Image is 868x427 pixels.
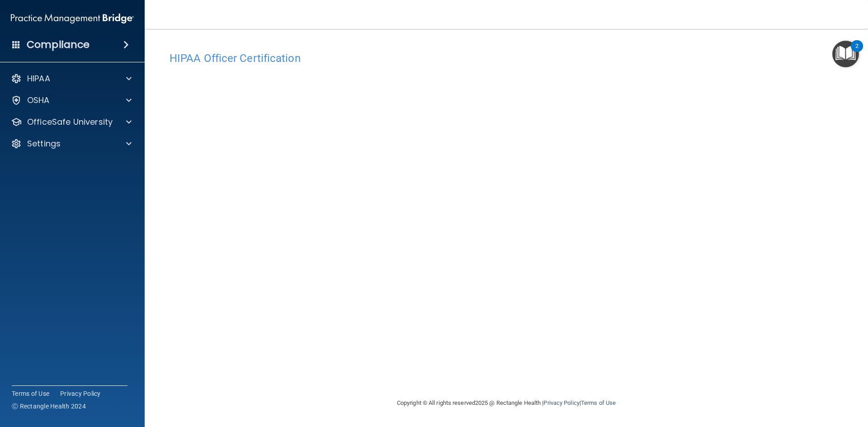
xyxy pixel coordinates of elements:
[27,73,50,84] p: HIPAA
[27,38,90,51] h4: Compliance
[60,389,101,398] a: Privacy Policy
[11,95,132,106] a: OSHA
[12,402,86,411] span: Ⓒ Rectangle Health 2024
[341,389,671,418] div: Copyright © All rights reserved 2025 @ Rectangle Health | |
[170,52,843,64] h4: HIPAA Officer Certification
[543,399,579,406] a: Privacy Policy
[27,138,61,149] p: Settings
[712,363,857,399] iframe: Drift Widget Chat Controller
[27,95,50,106] p: OSHA
[27,117,113,127] p: OfficeSafe University
[170,69,843,363] iframe: hipaa-training
[855,46,859,58] div: 2
[11,9,134,28] img: PMB logo
[11,138,132,149] a: Settings
[11,117,132,127] a: OfficeSafe University
[11,73,132,84] a: HIPAA
[832,41,859,67] button: Open Resource Center, 2 new notifications
[12,389,49,398] a: Terms of Use
[581,399,616,406] a: Terms of Use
